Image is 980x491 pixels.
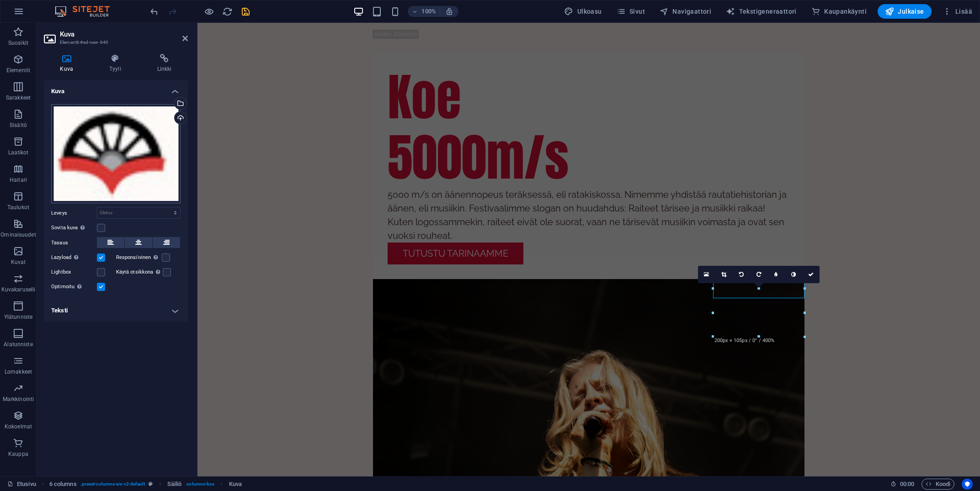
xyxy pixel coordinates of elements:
p: Markkinointi [3,396,34,403]
span: Sivut [617,7,645,16]
p: Kauppa [8,450,28,458]
button: Kaupankäynti [808,4,870,19]
button: Julkaise [878,4,932,19]
h4: Linkki [141,54,188,73]
a: Valitse tiedostot tiedostonhallinnasta, kuvapankista tai lataa tiedosto(ja) [698,266,715,283]
span: . columns-box [185,479,214,490]
p: Ylätunniste [4,313,32,321]
button: Navigaattori [656,4,715,19]
p: Elementit [6,67,30,74]
button: Usercentrics [962,479,973,490]
label: Responsiivinen [116,252,162,263]
p: Kokoelmat [5,423,32,430]
p: Alatunniste [4,341,32,348]
h4: Kuva [44,54,93,73]
button: reload [222,6,233,17]
a: Vahvista ( Ctrl ⏎ ) [802,266,820,283]
h4: Tyyli [93,54,141,73]
p: Kuvat [11,259,26,266]
label: Tasaus [51,238,97,248]
img: Editor Logo [53,6,121,17]
h2: Kuva [60,30,188,38]
h6: 100% [421,6,436,17]
span: 00 00 [900,479,914,490]
button: Koodi [921,479,954,490]
a: Harmaasävy [785,266,802,283]
button: save [240,6,251,17]
label: Lazyload [51,252,97,263]
span: Napsauta valitaksesi. Kaksoisnapsauta muokataksesi [229,479,242,490]
span: Koodi [926,479,950,490]
h6: Istunnon aika [890,479,915,490]
a: Kierrä oikealle 90° [750,266,767,283]
p: Lomakkeet [5,368,32,375]
span: Navigaattori [660,7,711,16]
button: undo [149,6,160,17]
label: Sovita kuva [51,222,97,233]
button: Tekstigeneraattori [722,4,800,19]
label: Lightbox [51,267,97,278]
h3: Elementti #ed-new-640 [60,38,170,47]
button: 100% [408,6,440,17]
span: Napsauta valitaksesi. Kaksoisnapsauta muokataksesi [49,479,77,490]
label: Leveys [51,211,97,216]
span: Kaupankäynti [811,7,867,16]
i: Tallenna (Ctrl+S) [240,6,251,17]
span: Tekstigeneraattori [726,7,797,16]
nav: breadcrumb [49,479,242,490]
div: Museoveturiseura-w6lxxtjDgsW-S5VQLEp9gg.jpg [51,104,181,203]
button: Ulkoasu [560,4,605,19]
button: Lisää [939,4,976,19]
p: Suosikit [8,39,28,47]
span: Ulkoasu [564,7,602,16]
label: Käytä otsikkona [116,267,163,278]
p: Haitari [10,176,27,184]
a: Rajaus-tila [715,266,733,283]
h4: Teksti [44,300,188,322]
p: Kuvakaruselli [1,286,35,293]
i: Koon muuttuessa säädä zoomaustaso automaattisesti sopimaan valittuun laitteeseen. [445,7,453,16]
p: Sarakkeet [6,94,31,101]
a: Sumenna [767,266,785,283]
button: Sivut [613,4,649,19]
label: Optimoitu [51,281,97,292]
i: Tämä elementti on mukautettava esiasetus [149,481,153,486]
span: Napsauta valitaksesi. Kaksoisnapsauta muokataksesi [167,479,182,490]
p: Laatikot [8,149,29,156]
a: Kierrä vasemmalle 90° [733,266,750,283]
span: : [906,480,908,487]
p: Taulukot [7,204,29,211]
a: Napsauta peruuttaaksesi valinnan. Kaksoisnapsauta avataksesi Sivut [7,479,36,490]
i: Lataa sivu uudelleen [222,6,233,17]
p: Sisältö [10,121,27,129]
p: Ominaisuudet [0,231,36,238]
i: Kumoa: Muuta kuvaa (Ctrl+Z) [149,6,160,17]
span: Julkaise [885,7,924,16]
h4: Kuva [44,80,188,97]
div: Ulkoasu (Ctrl+Alt+Y) [560,4,605,19]
span: Lisää [943,7,972,16]
span: . preset-columns-six-v2-default [80,479,145,490]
